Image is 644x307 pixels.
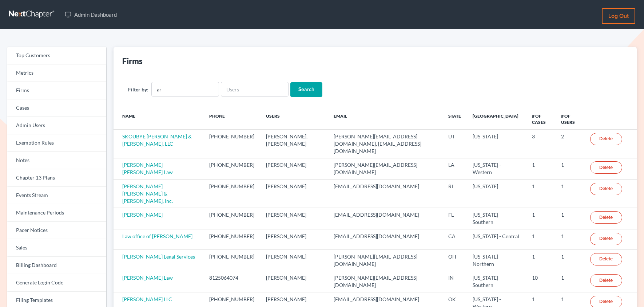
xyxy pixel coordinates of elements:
[590,233,622,245] a: Delete
[467,130,526,158] td: [US_STATE]
[203,158,260,179] td: [PHONE_NUMBER]
[128,86,148,93] label: Filter by:
[328,250,442,271] td: [PERSON_NAME][EMAIL_ADDRESS][DOMAIN_NAME]
[555,271,584,292] td: 1
[526,271,555,292] td: 10
[7,82,106,99] a: Firms
[555,208,584,229] td: 1
[114,109,203,130] th: Name
[7,187,106,204] a: Events Stream
[7,47,106,64] a: Top Customers
[442,158,467,179] td: LA
[328,180,442,208] td: [EMAIL_ADDRESS][DOMAIN_NAME]
[221,82,289,97] input: Users
[260,158,328,179] td: [PERSON_NAME]
[122,296,172,302] a: [PERSON_NAME] LLC
[526,109,555,130] th: # of Cases
[526,180,555,208] td: 1
[555,109,584,130] th: # of Users
[122,162,173,175] a: [PERSON_NAME] [PERSON_NAME] Law
[7,152,106,169] a: Notes
[467,271,526,292] td: [US_STATE] - Southern
[526,158,555,179] td: 1
[555,229,584,249] td: 1
[526,229,555,249] td: 1
[203,208,260,229] td: [PHONE_NUMBER]
[328,158,442,179] td: [PERSON_NAME][EMAIL_ADDRESS][DOMAIN_NAME]
[151,82,219,97] input: Firm Name
[260,250,328,271] td: [PERSON_NAME]
[442,250,467,271] td: OH
[555,180,584,208] td: 1
[590,274,622,287] a: Delete
[122,253,195,260] a: [PERSON_NAME] Legal Services
[467,229,526,249] td: [US_STATE] - Central
[442,271,467,292] td: IN
[260,208,328,229] td: [PERSON_NAME]
[442,109,467,130] th: State
[7,239,106,257] a: Sales
[442,229,467,249] td: CA
[122,275,173,281] a: [PERSON_NAME] Law
[260,229,328,249] td: [PERSON_NAME]
[122,133,192,147] a: SKOUBYE [PERSON_NAME] & [PERSON_NAME], LLC
[203,229,260,249] td: [PHONE_NUMBER]
[260,271,328,292] td: [PERSON_NAME]
[555,158,584,179] td: 1
[328,271,442,292] td: [PERSON_NAME][EMAIL_ADDRESS][DOMAIN_NAME]
[555,250,584,271] td: 1
[7,222,106,239] a: Pacer Notices
[328,109,442,130] th: Email
[122,233,192,239] a: Law office of [PERSON_NAME]
[555,130,584,158] td: 2
[7,99,106,117] a: Cases
[526,130,555,158] td: 3
[442,130,467,158] td: UT
[7,204,106,222] a: Maintenance Periods
[61,8,120,21] a: Admin Dashboard
[590,161,622,174] a: Delete
[526,208,555,229] td: 1
[122,183,173,204] a: [PERSON_NAME] [PERSON_NAME] & [PERSON_NAME], Inc.
[467,208,526,229] td: [US_STATE] - Southern
[328,229,442,249] td: [EMAIL_ADDRESS][DOMAIN_NAME]
[7,117,106,134] a: Admin Users
[328,208,442,229] td: [EMAIL_ADDRESS][DOMAIN_NAME]
[467,180,526,208] td: [US_STATE]
[260,180,328,208] td: [PERSON_NAME]
[203,271,260,292] td: 8125064074
[467,109,526,130] th: [GEOGRAPHIC_DATA]
[590,253,622,265] a: Delete
[526,250,555,271] td: 1
[328,130,442,158] td: [PERSON_NAME][EMAIL_ADDRESS][DOMAIN_NAME], [EMAIL_ADDRESS][DOMAIN_NAME]
[203,180,260,208] td: [PHONE_NUMBER]
[467,250,526,271] td: [US_STATE] - Northern
[203,109,260,130] th: Phone
[7,169,106,187] a: Chapter 13 Plans
[122,56,143,66] div: Firms
[590,133,622,145] a: Delete
[203,130,260,158] td: [PHONE_NUMBER]
[7,64,106,82] a: Metrics
[7,274,106,292] a: Generate Login Code
[260,130,328,158] td: [PERSON_NAME], [PERSON_NAME]
[122,212,163,218] a: [PERSON_NAME]
[7,257,106,274] a: Billing Dashboard
[203,250,260,271] td: [PHONE_NUMBER]
[442,180,467,208] td: RI
[290,82,322,97] input: Search
[260,109,328,130] th: Users
[467,158,526,179] td: [US_STATE] - Western
[590,183,622,195] a: Delete
[7,134,106,152] a: Exemption Rules
[602,8,635,24] a: Log out
[442,208,467,229] td: FL
[590,211,622,224] a: Delete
